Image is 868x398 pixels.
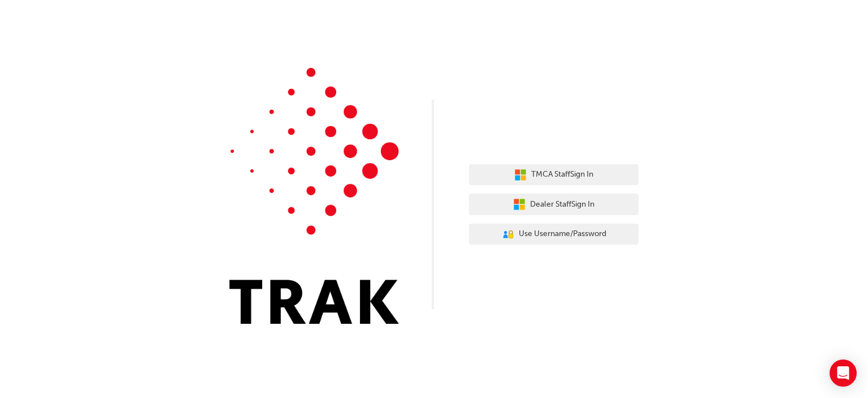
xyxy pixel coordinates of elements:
[830,360,857,387] div: Open Intercom Messenger
[469,164,639,186] button: TMCA StaffSign In
[469,224,639,245] button: Use Username/Password
[531,168,593,181] span: TMCA Staff Sign In
[229,68,399,324] img: Trak
[519,228,606,241] span: Use Username/Password
[469,194,639,215] button: Dealer StaffSign In
[530,198,594,211] span: Dealer Staff Sign In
